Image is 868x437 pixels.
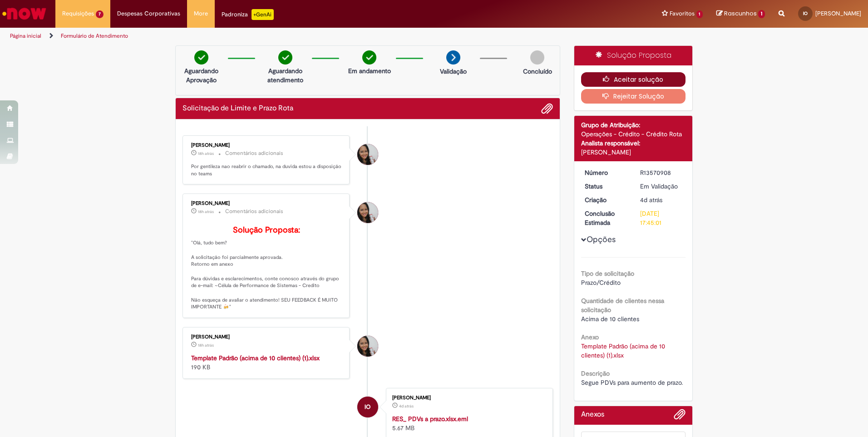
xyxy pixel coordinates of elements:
[357,202,378,223] div: Valeria Maria Da Conceicao
[581,120,686,129] div: Grupo de Atribuição:
[581,378,683,387] span: Segue PDVs para aumento de prazo.
[225,208,283,215] small: Comentários adicionais
[194,50,208,65] img: check-circle-green.png
[198,151,214,156] time: 29/09/2025 15:13:36
[523,67,552,76] p: Concluído
[191,354,320,362] a: Template Padrão (acima de 10 clientes) (1).xlsx
[392,395,543,401] div: [PERSON_NAME]
[724,9,757,18] span: Rascunhos
[117,9,180,18] span: Despesas Corporativas
[578,168,634,177] dt: Número
[399,403,414,409] time: 26/09/2025 14:44:53
[179,66,223,84] p: Aguardando Aprovação
[581,411,604,419] h2: Anexos
[198,209,214,214] span: 18h atrás
[581,89,686,104] button: Rejeitar Solução
[7,28,572,45] ul: Trilhas de página
[803,10,808,16] span: IO
[574,46,693,65] div: Solução Proposta
[198,151,214,156] span: 18h atrás
[96,10,104,18] span: 7
[222,9,274,20] div: Padroniza
[252,9,274,20] p: +GenAi
[640,196,662,204] span: 4d atrás
[581,148,686,157] div: [PERSON_NAME]
[62,9,94,18] span: Requisições
[191,163,342,177] p: Por gentileza nao reabrir o chamado, na duvida estou a disposição no teams
[581,342,667,359] a: Download de Template Padrão (acima de 10 clientes) (1).xlsx
[263,66,307,84] p: Aguardando atendimento
[191,201,342,206] div: [PERSON_NAME]
[581,369,610,377] b: Descrição
[198,343,214,348] span: 18h atrás
[225,149,283,157] small: Comentários adicionais
[716,10,765,18] a: Rascunhos
[357,336,378,357] div: Valeria Maria Da Conceicao
[233,225,300,235] b: Solução Proposta:
[581,297,664,314] b: Quantidade de clientes nessa solicitação
[640,195,682,204] div: 26/09/2025 14:44:57
[640,168,682,177] div: R13570908
[581,278,621,287] span: Prazo/Crédito
[581,333,599,341] b: Anexo
[194,9,208,18] span: More
[392,414,543,432] div: 5.67 MB
[198,209,214,214] time: 29/09/2025 15:13:07
[357,397,378,417] div: Italoelmo OliveiraCavalcanteJunior
[578,195,634,204] dt: Criação
[578,182,634,191] dt: Status
[581,139,686,148] div: Analista responsável:
[348,66,391,75] p: Em andamento
[191,226,342,311] p: "Olá, tudo bem? A solicitação foi parcialmente aprovada. Retorno em anexo Para dúvidas e esclarec...
[357,144,378,165] div: Valeria Maria Da Conceicao
[640,182,682,191] div: Em Validação
[446,50,460,65] img: arrow-next.png
[581,129,686,139] div: Operações - Crédito - Crédito Rota
[392,415,468,423] a: RES_ PDVs a prazo.xlsx.eml
[581,72,686,87] button: Aceitar solução
[696,10,703,18] span: 1
[365,396,370,418] span: IO
[61,32,128,40] a: Formulário de Atendimento
[581,269,634,278] b: Tipo de solicitação
[530,50,544,65] img: img-circle-grey.png
[191,353,342,372] div: 190 KB
[440,67,467,76] p: Validação
[670,9,695,18] span: Favoritos
[581,315,639,323] span: Acima de 10 clientes
[182,104,293,113] h2: Solicitação de Limite e Prazo Rota Histórico de tíquete
[578,209,634,227] dt: Conclusão Estimada
[399,403,414,409] span: 4d atrás
[674,408,686,425] button: Adicionar anexos
[640,209,682,227] div: [DATE] 17:45:01
[191,334,342,340] div: [PERSON_NAME]
[541,103,553,114] button: Adicionar anexos
[278,50,292,65] img: check-circle-green.png
[362,50,376,65] img: check-circle-green.png
[640,196,662,204] time: 26/09/2025 14:44:57
[815,10,861,17] span: [PERSON_NAME]
[10,32,41,40] a: Página inicial
[191,143,342,148] div: [PERSON_NAME]
[1,5,48,23] img: ServiceNow
[198,343,214,348] time: 29/09/2025 15:12:28
[758,10,765,18] span: 1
